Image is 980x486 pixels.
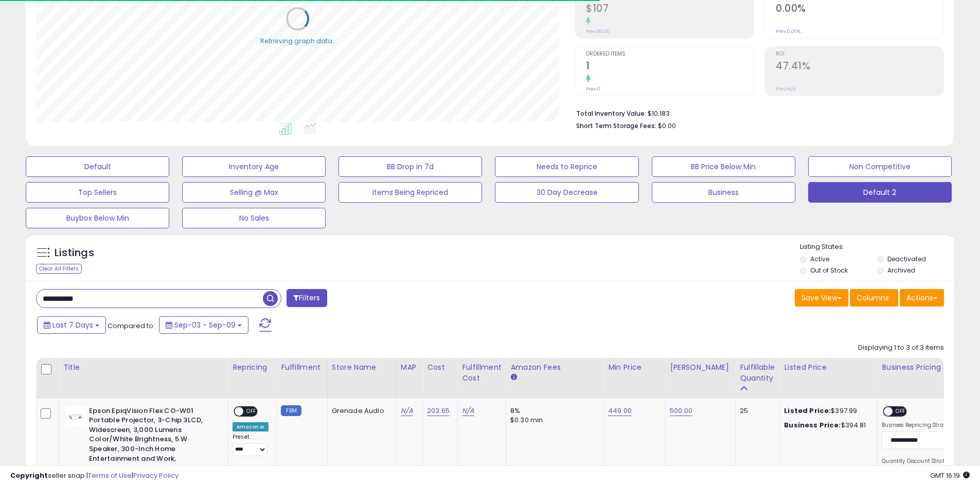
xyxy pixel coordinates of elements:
[776,28,800,34] small: Prev: 0.00%
[784,421,869,430] div: $394.81
[332,406,388,416] div: Grenade Audio
[89,406,214,476] b: Epson EpiqVision Flex CO-W01 Portable Projector, 3-Chip 3LCD, Widescreen, 3,000 Lumens Color/Whit...
[66,406,86,427] img: 21nHlG8DdOL._SL40_.jpg
[776,60,943,74] h2: 47.41%
[338,156,482,177] button: BB Drop in 7d
[26,182,169,203] button: Top Sellers
[133,471,179,480] a: Privacy Policy
[182,182,326,203] button: Selling @ Max
[586,3,754,16] h2: $107
[427,362,453,373] div: Cost
[462,362,502,384] div: Fulfillment Cost
[740,406,772,416] div: 25
[338,182,482,203] button: Items Being Repriced
[401,362,418,373] div: MAP
[510,406,596,416] div: 8%
[586,51,754,57] span: Ordered Items
[462,406,474,416] a: N/A
[10,471,48,480] strong: Copyright
[576,109,646,118] b: Total Inventory Value:
[810,255,829,263] label: Active
[576,106,936,119] li: $10,183
[243,407,260,416] span: OFF
[784,406,869,416] div: $397.99
[510,416,596,425] div: $0.30 min
[52,320,93,330] span: Last 7 Days
[174,320,236,330] span: Sep-03 - Sep-09
[670,362,731,373] div: [PERSON_NAME]
[795,289,848,307] button: Save View
[10,471,179,481] div: seller snap | |
[658,121,676,131] span: $0.00
[495,156,638,177] button: Needs to Reprice
[36,264,82,274] div: Clear All Filters
[808,182,952,203] button: Default 2
[810,266,848,275] label: Out of Stock
[784,362,873,373] div: Listed Price
[108,321,155,331] span: Compared to:
[281,362,323,373] div: Fulfillment
[495,182,638,203] button: 30 Day Decrease
[808,156,952,177] button: Non Competitive
[608,362,661,373] div: Min Price
[576,121,656,130] b: Short Term Storage Fees:
[88,471,132,480] a: Terms of Use
[887,255,926,263] label: Deactivated
[652,182,795,203] button: Business
[900,289,944,307] button: Actions
[233,434,269,457] div: Preset:
[332,362,392,373] div: Store Name
[260,37,335,46] div: Retrieving graph data..
[893,407,909,416] span: OFF
[233,362,272,373] div: Repricing
[608,406,632,416] a: 449.00
[784,420,841,430] b: Business Price:
[858,343,944,353] div: Displaying 1 to 3 of 3 items
[510,373,516,382] small: Amazon Fees.
[670,406,692,416] a: 500.00
[882,458,956,465] label: Quantity Discount Strategy:
[857,293,889,303] span: Columns
[776,51,943,57] span: ROI
[740,362,775,384] div: Fulfillable Quantity
[930,471,970,480] span: 2025-09-17 16:19 GMT
[37,316,106,334] button: Last 7 Days
[776,3,943,16] h2: 0.00%
[586,60,754,74] h2: 1
[182,156,326,177] button: Inventory Age
[401,406,413,416] a: N/A
[586,86,600,92] small: Prev: 0
[26,208,169,228] button: Buybox Below Min
[776,86,796,92] small: Prev: N/A
[510,362,599,373] div: Amazon Fees
[55,246,94,260] h5: Listings
[882,422,956,429] label: Business Repricing Strategy:
[784,406,831,416] b: Listed Price:
[586,28,610,34] small: Prev: $0.00
[850,289,898,307] button: Columns
[800,242,954,252] p: Listing States:
[887,266,915,275] label: Archived
[159,316,248,334] button: Sep-03 - Sep-09
[26,156,169,177] button: Default
[427,406,450,416] a: 203.65
[287,289,327,307] button: Filters
[652,156,795,177] button: BB Price Below Min
[281,405,301,416] small: FBM
[63,362,224,373] div: Title
[233,422,269,431] div: Amazon AI
[182,208,326,228] button: No Sales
